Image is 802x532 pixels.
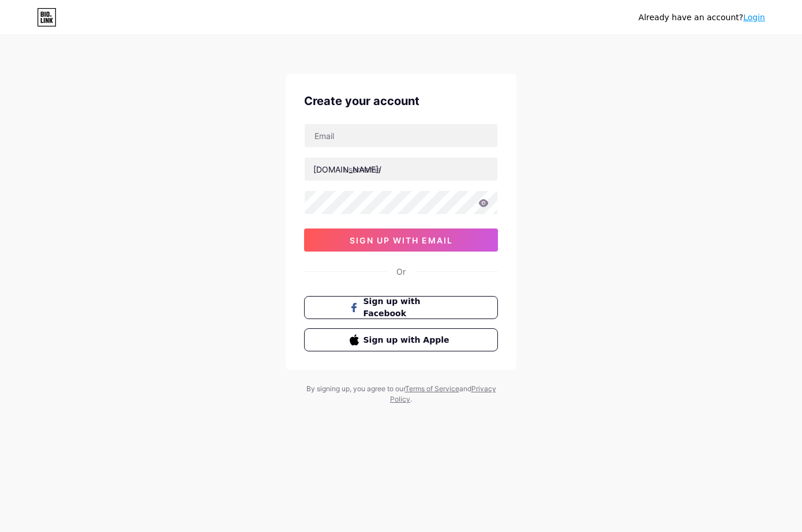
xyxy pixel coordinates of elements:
span: sign up with email [350,235,453,245]
div: Or [396,265,406,278]
div: Create your account [304,92,498,110]
div: [DOMAIN_NAME]/ [313,163,381,175]
button: Sign up with Facebook [304,296,498,319]
div: By signing up, you agree to our and . [303,384,499,404]
a: Login [743,13,765,22]
span: Sign up with Facebook [363,295,453,320]
input: Email [305,124,497,147]
input: username [305,158,497,181]
button: Sign up with Apple [304,328,498,351]
a: Terms of Service [405,384,459,393]
button: sign up with email [304,228,498,252]
div: Already have an account? [639,12,765,24]
span: Sign up with Apple [363,334,453,346]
